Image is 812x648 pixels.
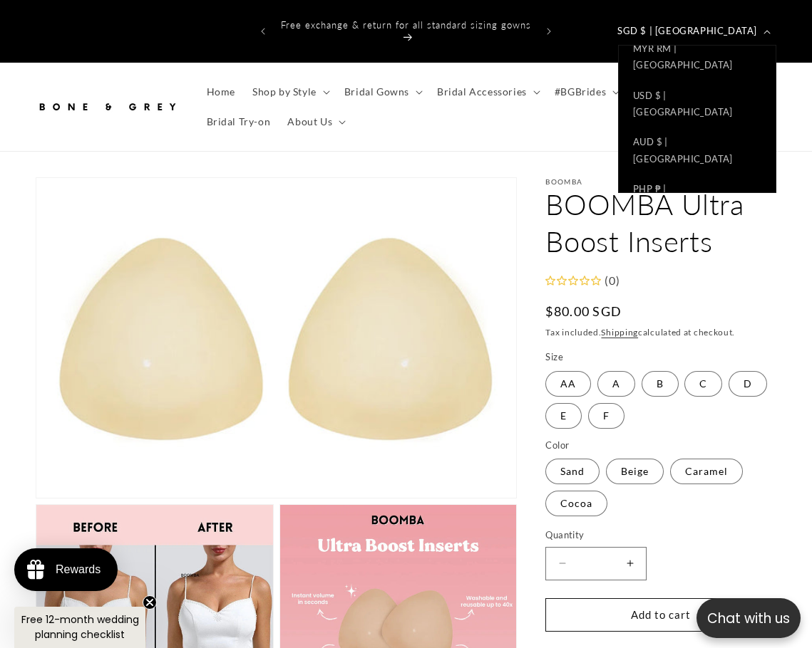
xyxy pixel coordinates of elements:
[619,127,776,174] a: AUD $ |[GEOGRAPHIC_DATA]
[546,77,625,107] summary: #BGBrides
[95,81,158,93] a: Write a review
[617,24,757,38] span: SGD $ | [GEOGRAPHIC_DATA]
[336,77,428,107] summary: Bridal Gowns
[428,77,546,107] summary: Bridal Accessories
[287,115,332,128] span: About Us
[14,607,145,648] div: Free 12-month wedding planning checklistClose teaser
[633,88,667,104] span: USD $ |
[252,85,317,98] span: Shop by Style
[601,271,620,291] div: (0)
[36,91,178,122] img: Bone and Grey Bridal
[281,19,531,31] span: Free exchange & return for all standard sizing gowns
[545,186,776,260] h1: BOOMBA Ultra Boost Inserts
[545,439,570,453] legend: Color
[21,612,139,642] span: Free 12-month wedding planning checklist
[143,595,157,610] button: Close teaser
[601,327,638,338] a: Shipping
[619,33,776,80] a: MYR RM |[GEOGRAPHIC_DATA]
[697,598,801,638] button: Open chatbox
[597,371,635,397] label: A
[279,107,351,137] summary: About Us
[619,174,776,221] a: PHP ₱ |[GEOGRAPHIC_DATA]
[198,107,279,137] a: Bridal Try-on
[31,85,184,127] a: Bone and Grey Bridal
[697,608,801,629] p: Chat with us
[545,403,582,429] label: E
[247,18,279,45] button: Previous announcement
[545,371,591,397] label: AA
[642,371,679,397] label: B
[533,18,565,45] button: Next announcement
[344,85,409,98] span: Bridal Gowns
[545,325,776,340] div: Tax included. calculated at checkout.
[545,528,776,543] label: Quantity
[545,177,776,186] p: BOOMBA
[609,18,776,45] button: SGD $ | [GEOGRAPHIC_DATA]
[619,80,776,127] a: USD $ |[GEOGRAPHIC_DATA]
[56,563,101,576] div: Rewards
[198,77,244,107] a: Home
[207,85,235,98] span: Home
[545,302,622,321] span: $80.00 SGD
[207,115,271,128] span: Bridal Try-on
[729,371,767,397] label: D
[555,85,606,98] span: #BGBrides
[606,459,664,484] label: Beige
[633,134,668,150] span: AUD $ |
[545,459,600,484] label: Sand
[588,403,625,429] label: F
[244,77,336,107] summary: Shop by Style
[437,85,527,98] span: Bridal Accessories
[670,459,743,484] label: Caramel
[633,41,677,57] span: MYR RM |
[545,491,607,516] label: Cocoa
[684,371,722,397] label: C
[545,350,565,365] legend: Size
[545,598,776,632] button: Add to cart
[633,181,667,197] span: PHP ₱ |
[646,21,741,46] button: Write a review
